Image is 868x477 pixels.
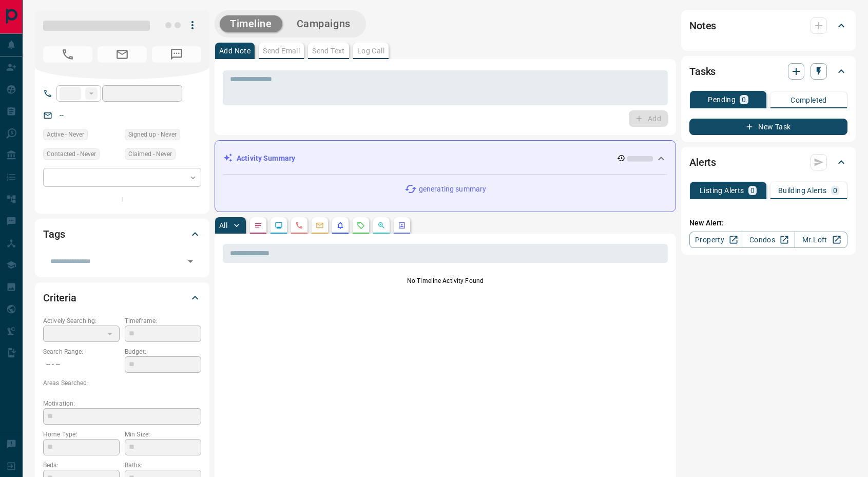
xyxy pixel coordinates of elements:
p: Home Type: [43,430,120,439]
span: Active - Never [47,129,84,140]
span: Signed up - Never [128,129,177,140]
p: Activity Summary [237,153,295,164]
p: Building Alerts [778,187,827,194]
svg: Calls [295,221,303,230]
h2: Tasks [689,63,716,80]
p: Add Note [219,47,250,54]
svg: Lead Browsing Activity [275,221,283,230]
p: Completed [790,97,827,104]
svg: Emails [316,221,324,230]
p: 0 [833,187,837,194]
a: Mr.Loft [795,232,847,248]
div: Activity Summary [223,149,667,168]
div: Alerts [689,150,847,175]
button: Open [183,254,198,269]
svg: Notes [254,221,262,230]
a: -- [60,111,64,119]
span: No Number [43,46,92,63]
p: All [219,222,227,229]
h2: Alerts [689,154,716,170]
p: Baths: [125,461,201,470]
div: Notes [689,13,847,38]
svg: Opportunities [377,221,385,230]
p: 0 [742,96,746,103]
span: No Number [152,46,201,63]
p: Motivation: [43,399,201,408]
p: 0 [750,187,755,194]
p: Areas Searched: [43,378,201,388]
p: Timeframe: [125,316,201,326]
p: -- - -- [43,356,120,373]
button: Timeline [220,15,282,32]
p: generating summary [419,184,486,195]
svg: Agent Actions [398,221,406,230]
a: Condos [742,232,795,248]
a: Property [689,232,742,248]
h2: Notes [689,17,716,34]
div: Tasks [689,59,847,84]
p: Min Size: [125,430,201,439]
span: Contacted - Never [47,149,96,159]
svg: Requests [357,221,365,230]
h2: Tags [43,226,65,242]
p: New Alert: [689,218,847,228]
p: Budget: [125,347,201,356]
span: No Email [98,46,147,63]
p: No Timeline Activity Found [223,276,668,285]
p: Listing Alerts [700,187,744,194]
button: Campaigns [286,15,361,32]
p: Search Range: [43,347,120,356]
span: Claimed - Never [128,149,172,159]
h2: Criteria [43,290,76,306]
svg: Listing Alerts [336,221,344,230]
p: Pending [708,96,736,103]
p: Beds: [43,461,120,470]
div: Tags [43,222,201,246]
p: Actively Searching: [43,316,120,326]
button: New Task [689,119,847,135]
div: Criteria [43,285,201,310]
